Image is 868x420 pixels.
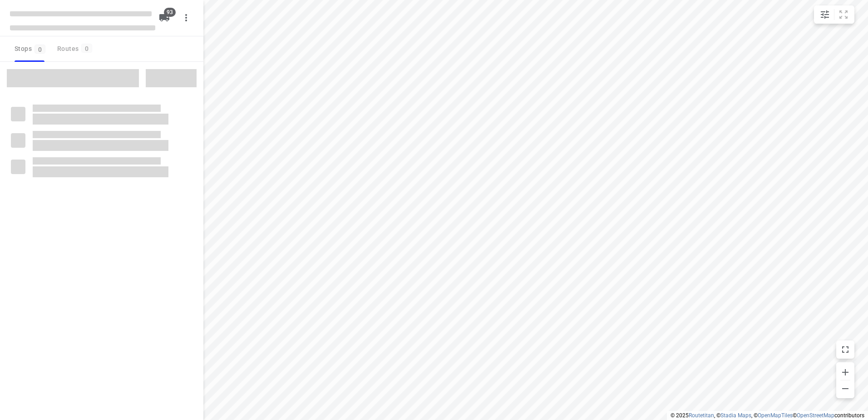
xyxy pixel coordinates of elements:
[816,5,834,24] button: Map settings
[797,412,834,419] a: OpenStreetMap
[758,412,793,419] a: OpenMapTiles
[671,412,864,419] li: © 2025 , © , © © contributors
[689,412,714,419] a: Routetitan
[720,412,751,419] a: Stadia Maps
[814,5,854,24] div: small contained button group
